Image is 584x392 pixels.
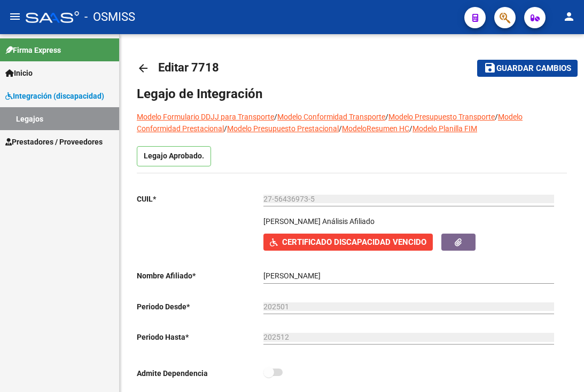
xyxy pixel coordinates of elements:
a: Modelo Planilla FIM [412,124,477,133]
iframe: Intercom live chat [548,356,573,381]
span: Guardar cambios [496,64,571,74]
span: - OSMISS [84,5,135,29]
p: Admite Dependencia [137,367,263,379]
button: Guardar cambios [477,60,578,76]
p: Nombre Afiliado [137,270,263,282]
h1: Legajo de Integración [137,85,567,102]
mat-icon: save [484,61,496,74]
p: Periodo Desde [137,301,263,313]
div: Análisis Afiliado [322,215,375,227]
span: Integración (discapacidad) [5,90,104,102]
span: Firma Express [5,44,61,56]
p: CUIL [137,193,263,205]
p: [PERSON_NAME] [263,215,321,227]
a: Modelo Conformidad Transporte [277,113,385,121]
a: Modelo Presupuesto Prestacional [227,124,339,133]
span: Editar 7718 [158,61,219,74]
span: Prestadores / Proveedores [5,136,103,148]
a: Modelo Presupuesto Transporte [388,113,495,121]
span: Certificado Discapacidad Vencido [282,238,426,247]
mat-icon: person [563,10,575,23]
span: Inicio [5,67,33,79]
a: ModeloResumen HC [342,124,409,133]
a: Modelo Formulario DDJJ para Transporte [137,113,274,121]
mat-icon: menu [9,10,21,23]
p: Legajo Aprobado. [137,146,211,166]
mat-icon: arrow_back [137,62,150,75]
p: Periodo Hasta [137,331,263,343]
button: Certificado Discapacidad Vencido [263,234,433,250]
